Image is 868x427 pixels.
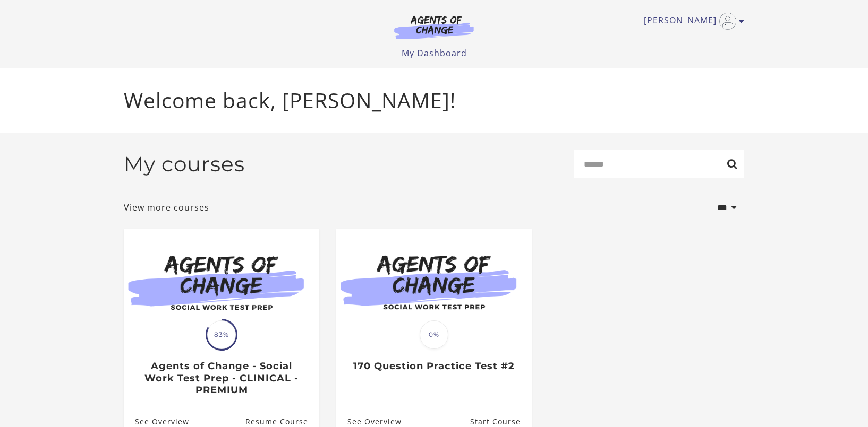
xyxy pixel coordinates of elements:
span: 0% [420,320,448,349]
h3: Agents of Change - Social Work Test Prep - CLINICAL - PREMIUM [135,360,308,396]
a: My Dashboard [402,47,467,59]
span: 83% [207,320,236,349]
a: View more courses [124,201,209,214]
p: Welcome back, [PERSON_NAME]! [124,85,744,116]
h3: 170 Question Practice Test #2 [347,360,520,372]
img: Agents of Change Logo [383,15,485,39]
a: Toggle menu [644,13,739,30]
h2: My courses [124,152,245,177]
